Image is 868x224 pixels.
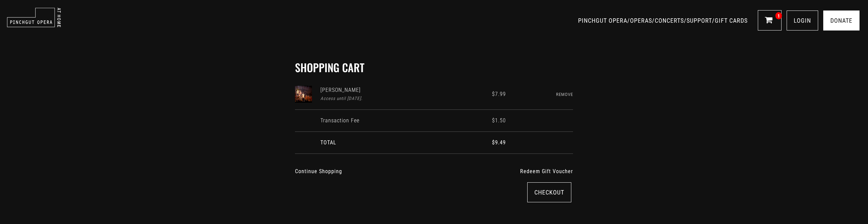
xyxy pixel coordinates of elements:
a: GIFT CARDS [715,17,748,24]
span: 1 [775,12,782,19]
img: GuistinoPerformance_PinchgutOpera_Credit_CassandraHannagan-361_copy_3_QO6kRxB.jpg [295,86,312,103]
a: Remove [556,92,573,97]
a: CONCERTS [655,17,684,24]
td: $1.50 [460,110,506,132]
td: Transaction Fee [320,110,460,132]
span: TOTAL [320,139,336,146]
span: Access until [DATE]. [320,96,363,101]
a: Checkout [527,182,571,202]
span: $9.49 [492,139,506,146]
td: [PERSON_NAME] [320,79,460,110]
span: / / / / [578,17,749,24]
a: OPERAS [630,17,652,24]
td: $7.99 [460,79,506,110]
h2: Shopping Cart [295,61,573,74]
a: Redeem Gift Voucher [520,167,573,176]
a: Donate [823,11,860,30]
a: 1 [758,10,782,30]
a: Continue Shopping [295,168,342,175]
a: PINCHGUT OPERA [578,17,627,24]
img: pinchgut_at_home_negative_logo.svg [7,7,61,27]
a: SUPPORT [687,17,712,24]
a: LOGIN [787,11,818,30]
